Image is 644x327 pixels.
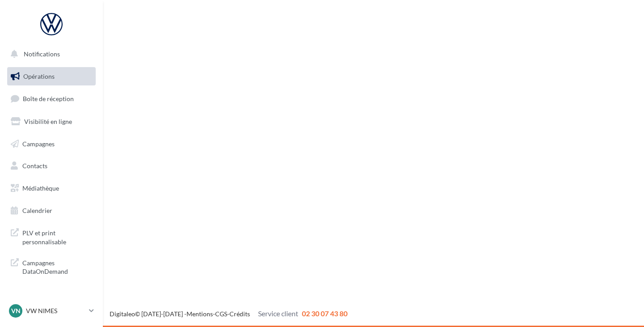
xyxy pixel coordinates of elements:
[11,306,21,315] span: VN
[22,162,47,170] span: Contacts
[110,310,347,318] span: © [DATE]-[DATE] - - -
[5,201,97,220] a: Calendrier
[5,253,97,280] a: Campagnes DataOnDemand
[229,310,250,318] a: Crédits
[22,257,92,276] span: Campagnes DataOnDemand
[22,140,55,147] span: Campagnes
[215,310,227,318] a: CGS
[22,227,92,246] span: PLV et print personnalisable
[23,72,55,80] span: Opérations
[5,223,97,250] a: PLV et print personnalisable
[5,157,97,175] a: Contacts
[7,302,96,319] a: VN VW NIMES
[24,118,72,125] span: Visibilité en ligne
[258,309,298,318] span: Service client
[22,207,52,214] span: Calendrier
[5,67,97,86] a: Opérations
[110,310,135,318] a: Digitaleo
[23,95,74,102] span: Boîte de réception
[5,135,97,153] a: Campagnes
[24,50,60,58] span: Notifications
[5,112,97,131] a: Visibilité en ligne
[26,306,85,315] p: VW NIMES
[22,184,59,192] span: Médiathèque
[5,89,97,108] a: Boîte de réception
[5,45,94,64] button: Notifications
[5,179,97,198] a: Médiathèque
[302,309,347,318] span: 02 30 07 43 80
[186,310,213,318] a: Mentions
